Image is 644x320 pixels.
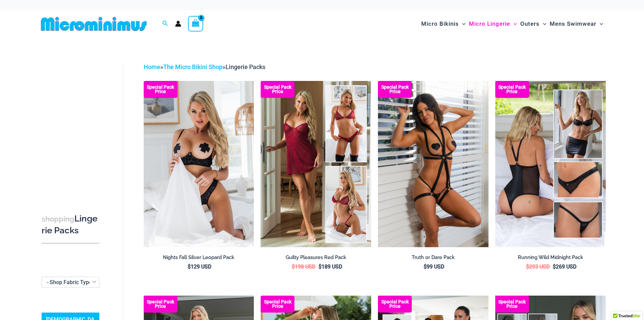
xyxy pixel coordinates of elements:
a: Running Wild Midnight Pack [495,254,606,263]
span: Micro Lingerie [469,15,510,33]
b: Special Pack Price [261,85,294,94]
span: $ [292,263,295,270]
bdi: 293 USD [526,263,550,270]
img: All Styles (1) [495,81,606,247]
span: » » [144,63,265,70]
a: Home [144,63,160,70]
nav: Site Navigation [419,13,606,35]
bdi: 99 USD [424,263,444,270]
a: Micro BikinisMenu ToggleMenu Toggle [420,14,467,34]
a: Micro LingerieMenu ToggleMenu Toggle [467,14,519,34]
a: All Styles (1) Running Wild Midnight 1052 Top 6512 Bottom 04Running Wild Midnight 1052 Top 6512 B... [495,81,606,247]
b: Special Pack Price [144,300,177,308]
span: - Shop Fabric Type [42,277,99,287]
span: Menu Toggle [459,15,466,33]
a: Guilty Pleasures Red Collection Pack F Guilty Pleasures Red Collection Pack BGuilty Pleasures Red... [261,81,371,247]
b: Special Pack Price [378,85,412,94]
bdi: 129 USD [188,263,211,270]
b: Special Pack Price [261,300,294,308]
a: Truth or Dare Pack [378,254,488,263]
span: Lingerie Packs [225,63,265,70]
span: $ [526,263,529,270]
h2: Guilty Pleasures Red Pack [261,254,371,261]
a: View Shopping Cart, empty [188,16,204,31]
a: The Micro Bikini Shop [163,63,222,70]
a: Account icon link [175,21,181,27]
h2: Nights Fall Silver Leopard Pack [144,254,254,261]
span: Menu Toggle [596,15,603,33]
b: Special Pack Price [495,85,529,94]
span: Menu Toggle [510,15,517,33]
a: Nights Fall Silver Leopard Pack [144,254,254,263]
bdi: 198 USD [292,263,315,270]
span: $ [318,263,321,270]
img: MM SHOP LOGO FLAT [38,16,149,31]
h3: Lingerie Packs [42,213,99,236]
a: Nights Fall Silver Leopard 1036 Bra 6046 Thong 09v2 Nights Fall Silver Leopard 1036 Bra 6046 Thon... [144,81,254,247]
b: Special Pack Price [144,85,177,94]
span: Outers [520,15,540,33]
img: Guilty Pleasures Red Collection Pack F [261,81,371,247]
img: Nights Fall Silver Leopard 1036 Bra 6046 Thong 09v2 [144,81,254,247]
span: - Shop Fabric Type [42,277,99,288]
a: OutersMenu ToggleMenu Toggle [519,14,548,34]
h2: Running Wild Midnight Pack [495,254,606,261]
span: $ [553,263,556,270]
span: Menu Toggle [540,15,546,33]
img: Truth or Dare Black 1905 Bodysuit 611 Micro 07 [378,81,488,247]
span: $ [188,263,191,270]
bdi: 189 USD [318,263,342,270]
a: Guilty Pleasures Red Pack [261,254,371,263]
span: - Shop Fabric Type [47,279,92,285]
span: Mens Swimwear [550,15,596,33]
a: Mens SwimwearMenu ToggleMenu Toggle [548,14,605,34]
span: shopping [42,215,74,223]
a: Truth or Dare Black 1905 Bodysuit 611 Micro 07 Truth or Dare Black 1905 Bodysuit 611 Micro 06Trut... [378,81,488,247]
bdi: 269 USD [553,263,576,270]
b: Special Pack Price [378,300,412,308]
span: $ [424,263,427,270]
span: Micro Bikinis [421,15,459,33]
b: Special Pack Price [495,300,529,308]
h2: Truth or Dare Pack [378,254,488,261]
a: Search icon link [162,20,168,28]
iframe: TrustedSite Certified [42,57,102,192]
